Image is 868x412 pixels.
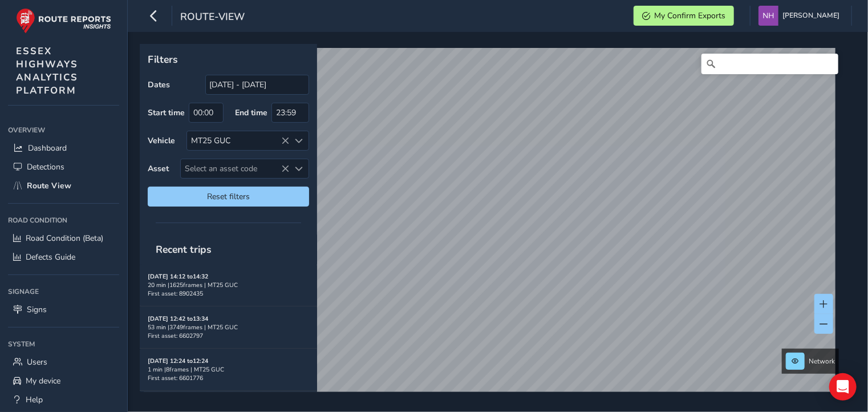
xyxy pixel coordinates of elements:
strong: [DATE] 12:42 to 13:34 [148,314,208,323]
span: First asset: 6602797 [148,332,203,340]
div: MT25 GUC [187,131,290,150]
span: route-view [180,10,245,26]
span: Recent trips [148,235,220,264]
span: Road Condition (Beta) [26,233,103,244]
span: Reset filters [156,191,301,202]
label: End time [235,107,267,118]
span: First asset: 8902435 [148,289,203,298]
div: Select an asset code [290,159,309,178]
div: 20 min | 1625 frames | MT25 GUC [148,281,309,289]
span: Defects Guide [26,252,75,262]
canvas: Map [144,48,835,405]
span: Help [26,394,43,405]
a: Route View [8,176,119,195]
span: Route View [27,180,71,191]
a: My device [8,371,119,390]
button: Reset filters [148,187,309,207]
span: Network [809,357,835,366]
input: Search [701,54,838,74]
a: Detections [8,157,119,176]
button: My Confirm Exports [634,6,734,26]
a: Users [8,353,119,371]
div: Overview [8,122,119,139]
span: [PERSON_NAME] [782,6,839,26]
span: Signs [27,304,47,315]
div: Signage [8,283,119,300]
p: Filters [148,52,309,67]
label: Start time [148,107,185,118]
img: rr logo [16,8,111,34]
label: Asset [148,163,169,174]
label: Dates [148,79,170,90]
button: [PERSON_NAME] [759,6,843,26]
a: Signs [8,300,119,319]
strong: [DATE] 12:24 to 12:24 [148,357,208,365]
label: Vehicle [148,135,175,146]
div: 1 min | 8 frames | MT25 GUC [148,365,309,374]
span: ESSEX HIGHWAYS ANALYTICS PLATFORM [16,45,78,97]
a: Defects Guide [8,248,119,266]
span: First asset: 6601776 [148,374,203,382]
a: Help [8,390,119,409]
span: Detections [27,161,64,172]
div: System [8,336,119,353]
a: Road Condition (Beta) [8,229,119,248]
span: Dashboard [28,143,67,154]
span: My device [26,375,60,386]
div: Road Condition [8,212,119,229]
div: Open Intercom Messenger [829,373,857,401]
span: My Confirm Exports [654,10,725,21]
div: 53 min | 3749 frames | MT25 GUC [148,323,309,332]
img: diamond-layout [759,6,778,26]
span: Select an asset code [181,159,290,178]
a: Dashboard [8,139,119,157]
strong: [DATE] 14:12 to 14:32 [148,272,208,281]
span: Users [27,357,47,367]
